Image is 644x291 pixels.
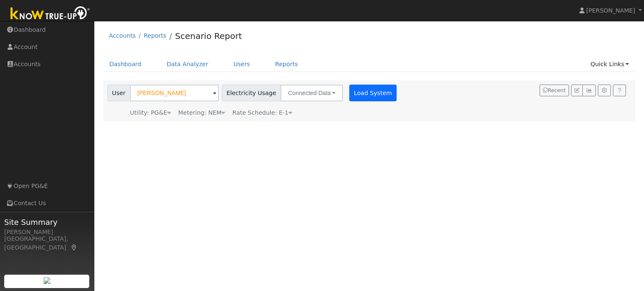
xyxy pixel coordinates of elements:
a: Data Analyzer [160,57,215,72]
input: Select a User [130,85,219,101]
a: Dashboard [103,57,148,72]
span: Site Summary [4,216,90,228]
img: retrieve [44,277,50,284]
button: Load System [349,85,397,101]
img: Know True-Up [6,5,94,23]
div: Metering: NEM [178,108,225,117]
button: Settings [598,85,611,96]
a: Users [227,57,257,72]
button: Edit User [571,85,583,96]
span: [PERSON_NAME] [586,7,635,14]
span: User [107,85,130,101]
div: [PERSON_NAME] [4,228,90,237]
a: Reports [144,32,166,39]
div: Utility: PG&E [130,108,171,117]
span: Alias: HE1 [232,109,292,116]
a: Accounts [109,32,136,39]
a: Help Link [613,85,626,96]
span: Electricity Usage [222,85,281,101]
a: Map [70,244,78,251]
button: Connected Data [280,85,343,101]
div: [GEOGRAPHIC_DATA], [GEOGRAPHIC_DATA] [4,234,90,252]
a: Quick Links [584,57,635,72]
a: Scenario Report [175,31,242,41]
button: Recent [540,85,569,96]
button: Multi-Series Graph [582,85,595,96]
a: Reports [269,57,304,72]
